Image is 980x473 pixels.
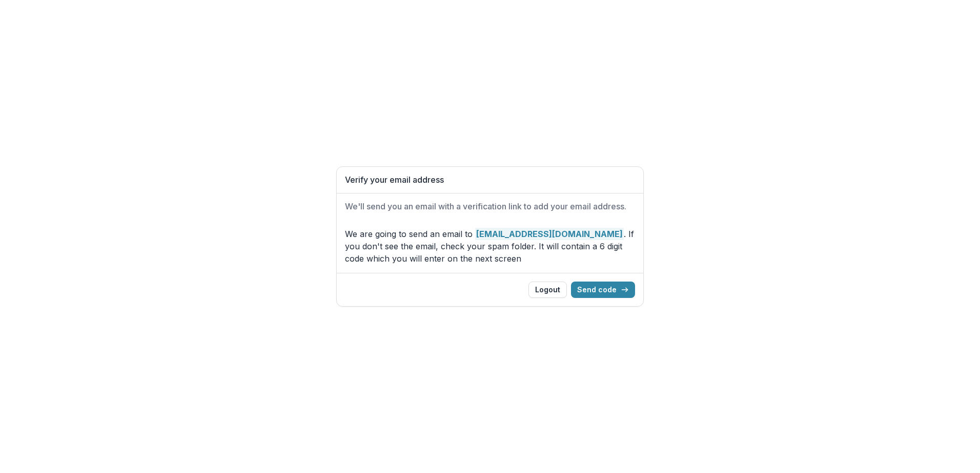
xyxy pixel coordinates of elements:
button: Send code [571,282,635,298]
p: We are going to send an email to . If you don't see the email, check your spam folder. It will co... [345,228,635,265]
button: Logout [528,282,567,298]
strong: [EMAIL_ADDRESS][DOMAIN_NAME] [475,228,624,240]
h1: Verify your email address [345,175,635,185]
h2: We'll send you an email with a verification link to add your email address. [345,202,635,211]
